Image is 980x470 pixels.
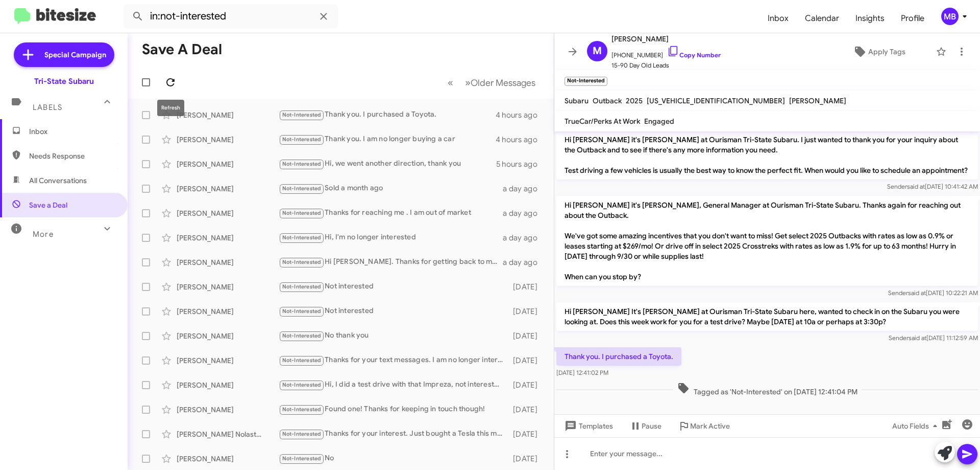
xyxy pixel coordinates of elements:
[282,136,322,143] span: Not-Interested
[177,331,279,341] div: [PERSON_NAME]
[282,382,322,388] span: Not-Interested
[868,42,905,61] span: Apply Tags
[282,332,322,339] span: Not-Interested
[908,289,926,297] span: said at
[496,159,546,169] div: 5 hours ago
[508,306,546,317] div: [DATE]
[888,289,978,297] span: Sender [DATE] 10:22:21 AM
[556,369,608,376] span: [DATE] 12:41:02 PM
[789,96,846,105] span: [PERSON_NAME]
[177,233,279,243] div: [PERSON_NAME]
[673,382,862,397] span: Tagged as 'Not-Interested' on [DATE] 12:41:04 PM
[909,334,926,342] span: said at
[279,330,508,342] div: No thank you
[887,183,978,190] span: Sender [DATE] 10:41:42 AM
[448,76,453,89] span: «
[593,43,602,59] span: M
[508,282,546,292] div: [DATE]
[177,257,279,267] div: [PERSON_NAME]
[279,305,508,317] div: Not interested
[282,357,322,364] span: Not-Interested
[177,282,279,292] div: [PERSON_NAME]
[565,77,607,86] small: Not-Interested
[941,8,959,25] div: MB
[157,100,184,116] div: Refresh
[893,4,933,33] a: Profile
[459,72,542,93] button: Next
[279,354,508,366] div: Thanks for your text messages. I am no longer interested in the vehicle. Maybe in a year or two. ...
[611,45,721,60] span: [PHONE_NUMBER]
[279,207,503,219] div: Thanks for reaching me . I am out of market
[279,281,508,293] div: Not interested
[282,406,322,413] span: Not-Interested
[177,184,279,194] div: [PERSON_NAME]
[279,158,496,170] div: Hi, we went another direction, thank you
[508,380,546,390] div: [DATE]
[442,72,542,93] nav: Page navigation example
[282,111,322,118] span: Not-Interested
[442,72,459,93] button: Previous
[647,96,785,105] span: [US_VEHICLE_IDENTIFICATION_NUMBER]
[282,283,322,290] span: Not-Interested
[279,256,503,268] div: Hi [PERSON_NAME]. Thanks for getting back to me. I already got the information I needed. Thanks.
[29,200,67,210] span: Save a Deal
[282,431,322,437] span: Not-Interested
[644,117,674,126] span: Engaged
[177,380,279,390] div: [PERSON_NAME]
[554,417,621,435] button: Templates
[667,51,721,59] a: Copy Number
[282,161,322,167] span: Not-Interested
[279,133,496,145] div: Thank you. I am no longer buying a car
[282,455,322,462] span: Not-Interested
[565,117,640,126] span: TrueCar/Perks At Work
[279,428,508,440] div: Thanks for your interest. Just bought a Tesla this morning.
[933,8,969,25] button: MB
[279,232,503,243] div: Hi, I'm no longer interested
[562,417,613,435] span: Templates
[797,4,847,33] a: Calendar
[177,159,279,169] div: [PERSON_NAME]
[508,331,546,341] div: [DATE]
[496,110,546,120] div: 4 hours ago
[282,210,322,216] span: Not-Interested
[279,404,508,415] div: Found one! Thanks for keeping in touch though!
[508,405,546,415] div: [DATE]
[907,183,925,190] span: said at
[471,77,535,88] span: Older Messages
[690,417,730,435] span: Mark Active
[508,429,546,439] div: [DATE]
[508,454,546,464] div: [DATE]
[621,417,670,435] button: Pause
[565,96,589,105] span: Subaru
[556,196,978,286] p: Hi [PERSON_NAME] it's [PERSON_NAME], General Manager at Ourisman Tri-State Subaru. Thanks again f...
[279,379,508,391] div: Hi, I did a test drive with that Impreza, not interested anymore. Am not interested in Outbacks (...
[611,33,721,45] span: [PERSON_NAME]
[465,76,471,89] span: »
[759,4,797,33] span: Inbox
[892,417,941,435] span: Auto Fields
[503,184,546,194] div: a day ago
[884,417,949,435] button: Auto Fields
[279,109,496,121] div: Thank you. I purchased a Toyota.
[496,135,546,145] div: 4 hours ago
[282,259,322,265] span: Not-Interested
[282,308,322,315] span: Not-Interested
[29,175,87,186] span: All Conversations
[29,126,116,137] span: Inbox
[626,96,643,105] span: 2025
[826,42,931,61] button: Apply Tags
[642,417,661,435] span: Pause
[33,230,54,239] span: More
[503,257,546,267] div: a day ago
[177,306,279,317] div: [PERSON_NAME]
[33,103,62,112] span: Labels
[508,355,546,366] div: [DATE]
[279,183,503,194] div: Sold a month ago
[177,110,279,120] div: [PERSON_NAME]
[177,135,279,145] div: [PERSON_NAME]
[44,50,106,60] span: Special Campaign
[177,355,279,366] div: [PERSON_NAME]
[670,417,738,435] button: Mark Active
